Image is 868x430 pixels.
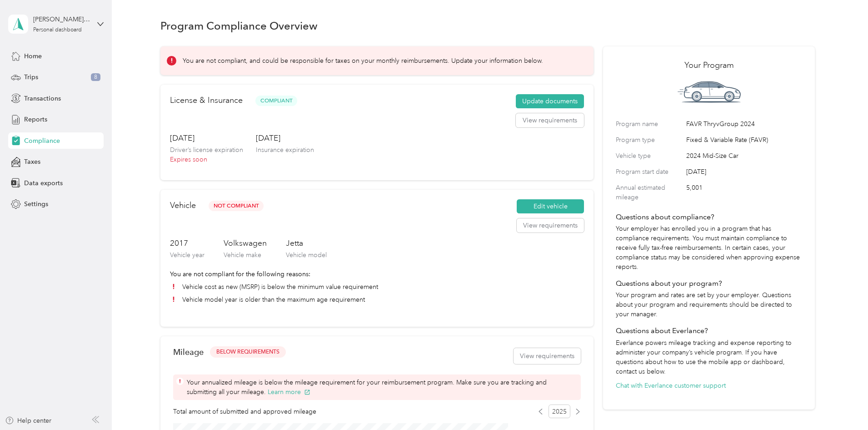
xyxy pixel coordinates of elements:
h3: Jetta [286,238,327,249]
p: Your employer has enrolled you in a program that has compliance requirements. You must maintain c... [616,224,802,272]
label: Program type [616,135,683,145]
p: You are not compliant for the following reasons: [170,269,584,279]
p: You are not compliant, and could be responsible for taxes on your monthly reimbursements. Update ... [183,56,543,66]
label: Vehicle type [616,151,683,161]
span: Fixed & Variable Rate (FAVR) [686,135,802,145]
span: Home [24,51,42,61]
span: Compliant [255,96,297,106]
button: View requirements [517,218,584,233]
li: Vehicle model year is older than the maximum age requirement [170,295,584,304]
span: 2024 Mid-Size Car [686,151,802,161]
li: Vehicle cost as new (MSRP) is below the minimum value requirement [170,282,584,292]
button: BELOW REQUIREMENTS [210,346,286,358]
span: Total amount of submitted and approved mileage [173,407,316,416]
label: Annual estimated mileage [616,183,683,202]
span: FAVR ThryvGroup 2024 [686,119,802,129]
h4: Questions about your program? [616,278,802,289]
iframe: Everlance-gr Chat Button Frame [817,379,868,430]
span: Transactions [24,94,61,103]
span: Your annualized mileage is below the mileage requirement for your reimbursement program. Make sur... [187,378,578,397]
p: Everlance powers mileage tracking and expense reporting to administer your company’s vehicle prog... [616,338,802,376]
h4: Questions about Everlance? [616,325,802,336]
span: Settings [24,199,48,209]
button: Chat with Everlance customer support [616,381,726,390]
span: [DATE] [686,167,802,177]
h3: [DATE] [256,132,314,144]
label: Program start date [616,167,683,177]
div: [PERSON_NAME] AB. [PERSON_NAME] [33,15,90,24]
span: Taxes [24,157,40,167]
button: Edit vehicle [517,199,584,214]
button: View requirements [514,348,581,364]
span: Reports [24,115,47,124]
h2: Your Program [616,59,802,71]
h2: Vehicle [170,199,196,212]
div: Personal dashboard [33,27,82,33]
label: Program name [616,119,683,129]
p: Vehicle year [170,250,205,260]
button: Help center [5,416,51,425]
h2: Mileage [173,347,204,357]
p: Expires soon [170,155,243,164]
span: Data exports [24,178,63,188]
p: Driver’s license expiration [170,145,243,155]
span: Trips [24,72,38,82]
span: BELOW REQUIREMENTS [216,348,279,356]
h1: Program Compliance Overview [160,21,318,30]
span: 8 [91,73,100,81]
span: Not Compliant [209,201,264,211]
h4: Questions about compliance? [616,212,802,223]
p: Your program and rates are set by your employer. Questions about your program and requirements sh... [616,290,802,319]
h3: [DATE] [170,132,243,144]
span: 5,001 [686,183,802,202]
h3: 2017 [170,238,205,249]
h3: Volkswagen [224,238,267,249]
span: 2025 [549,405,570,418]
button: Learn more [268,387,310,397]
span: Compliance [24,136,60,146]
button: View requirements [516,113,584,128]
p: Vehicle make [224,250,267,260]
p: Vehicle model [286,250,327,260]
h2: License & Insurance [170,94,243,106]
button: Update documents [516,94,584,109]
p: Insurance expiration [256,145,314,155]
